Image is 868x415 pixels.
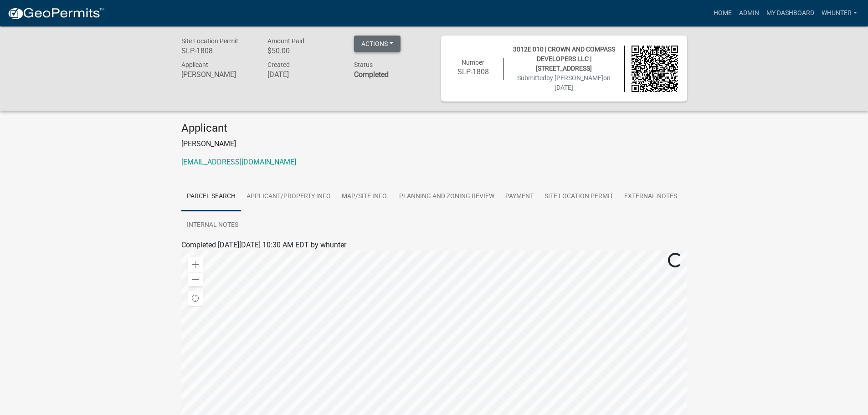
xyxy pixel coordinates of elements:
[450,67,497,76] h6: SLP-1808
[546,74,603,82] span: by [PERSON_NAME]
[818,5,861,22] a: whunter
[632,46,678,92] img: QR code
[181,158,296,166] a: [EMAIL_ADDRESS][DOMAIN_NAME]
[188,291,203,306] div: Find my location
[517,74,611,91] span: Submitted on [DATE]
[181,138,687,149] p: [PERSON_NAME]
[181,182,241,211] a: Parcel search
[354,70,389,79] strong: Completed
[462,59,484,66] span: Number
[181,61,208,68] span: Applicant
[539,182,619,211] a: Site Location Permit
[267,61,290,68] span: Created
[188,257,203,272] div: Zoom in
[710,5,735,22] a: Home
[181,241,346,249] span: Completed [DATE][DATE] 10:30 AM EDT by whunter
[513,46,615,72] span: 3012E 010 | CROWN AND COMPASS DEVELOPERS LLC | [STREET_ADDRESS]
[619,182,683,211] a: External Notes
[267,37,304,45] span: Amount Paid
[181,37,238,45] span: Site Location Permit
[181,46,254,55] h6: SLP-1808
[267,70,340,79] h6: [DATE]
[241,182,336,211] a: Applicant/Property Info
[354,36,401,52] button: Actions
[735,5,763,22] a: Admin
[267,46,340,55] h6: $50.00
[394,182,500,211] a: Planning and Zoning Review
[500,182,539,211] a: Payment
[181,122,687,135] h4: Applicant
[181,70,254,79] h6: [PERSON_NAME]
[181,211,244,240] a: Internal Notes
[354,61,373,68] span: Status
[188,272,203,287] div: Zoom out
[336,182,394,211] a: Map/Site Info.
[763,5,818,22] a: My Dashboard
